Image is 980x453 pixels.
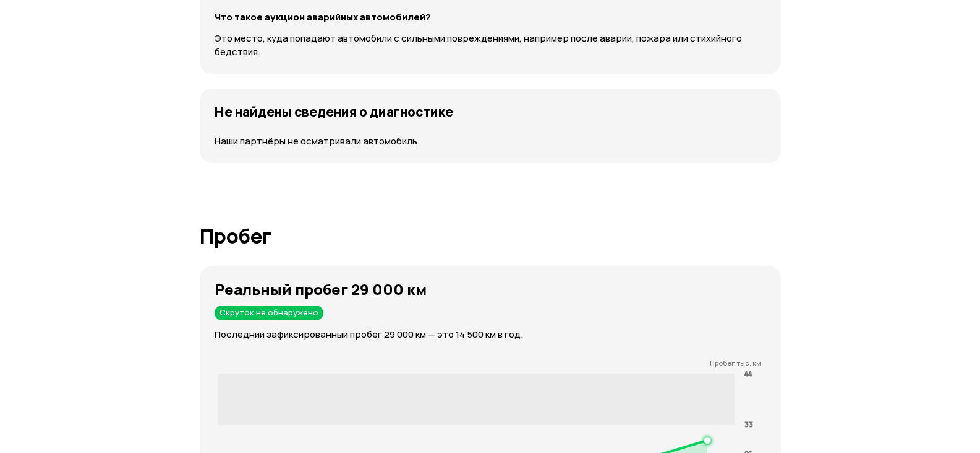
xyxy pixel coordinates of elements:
div: Скруток не обнаружено [215,306,323,320]
h4: Не найдены сведения о диагностике [215,103,453,120]
strong: Реальный пробег 29 000 км [215,279,427,299]
p: Наши партнёры не осматривали автомобиль. [215,134,766,148]
p: Последний зафиксированный пробег 29 000 км — это 14 500 км в год. [215,328,781,341]
tspan: 33 [744,420,753,429]
p: Пробег, тыс. км [215,359,761,367]
strong: Что такое аукцион аварийных автомобилей? [215,11,431,24]
tspan: 44 [744,369,752,378]
p: Это место, куда попадают автомобили с сильными повреждениями, например после аварии, пожара или с... [215,32,766,59]
h1: Пробег [200,225,781,247]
